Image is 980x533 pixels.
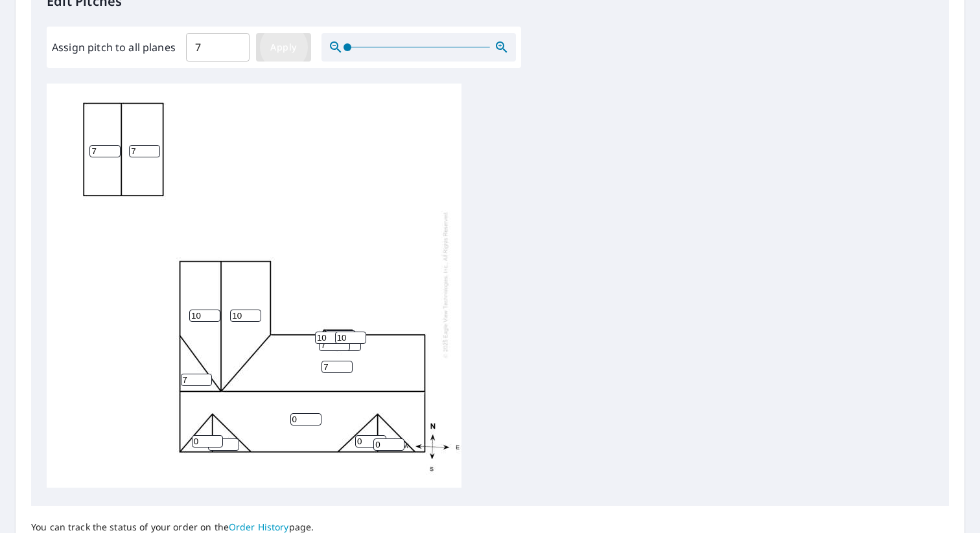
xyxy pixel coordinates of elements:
[186,29,250,65] input: 00.0
[266,40,301,56] span: Apply
[229,521,289,533] a: Order History
[31,521,379,533] p: You can track the status of your order on the page.
[256,33,311,62] button: Apply
[52,40,176,55] label: Assign pitch to all planes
